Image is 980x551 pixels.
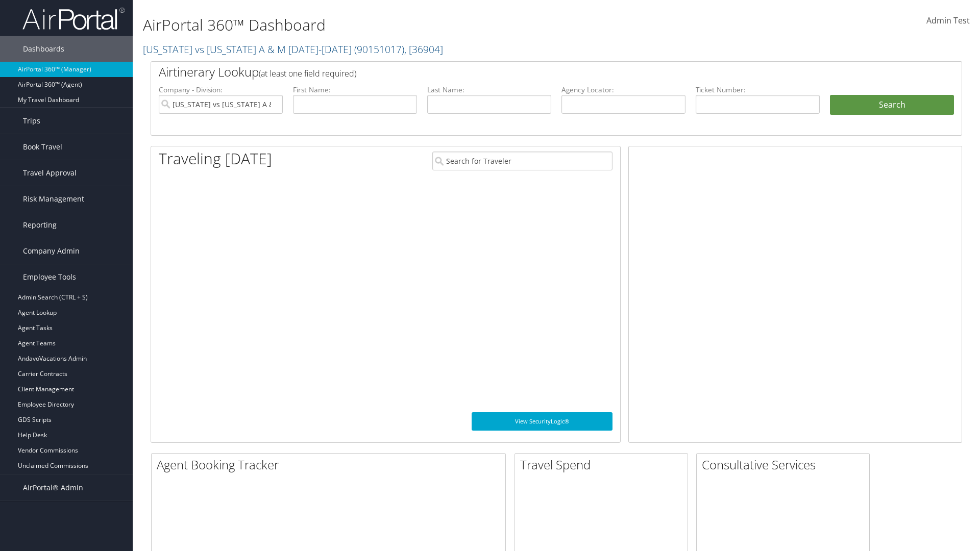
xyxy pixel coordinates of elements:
[143,42,443,56] a: [US_STATE] vs [US_STATE] A & M [DATE]-[DATE]
[520,456,688,473] h2: Travel Spend
[23,160,77,186] span: Travel Approval
[427,85,551,95] label: Last Name:
[143,14,694,36] h1: AirPortal 360™ Dashboard
[157,456,505,473] h2: Agent Booking Tracker
[23,36,64,62] span: Dashboards
[23,264,76,290] span: Employee Tools
[432,152,612,170] input: Search for Traveler
[696,85,820,95] label: Ticket Number:
[159,148,272,169] h1: Traveling [DATE]
[561,85,685,95] label: Agency Locator:
[293,85,417,95] label: First Name:
[404,42,443,56] span: , [ 36904 ]
[23,238,80,264] span: Company Admin
[159,63,887,81] h2: Airtinerary Lookup
[472,412,612,431] a: View SecurityLogic®
[22,7,125,31] img: airportal-logo.png
[159,85,283,95] label: Company - Division:
[259,68,356,79] span: (at least one field required)
[926,5,970,37] a: Admin Test
[23,186,84,212] span: Risk Management
[23,475,83,500] span: AirPortal® Admin
[926,15,970,26] span: Admin Test
[23,134,62,160] span: Book Travel
[354,42,404,56] span: ( 90151017 )
[23,108,40,134] span: Trips
[702,456,869,473] h2: Consultative Services
[830,95,954,115] button: Search
[23,212,57,238] span: Reporting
